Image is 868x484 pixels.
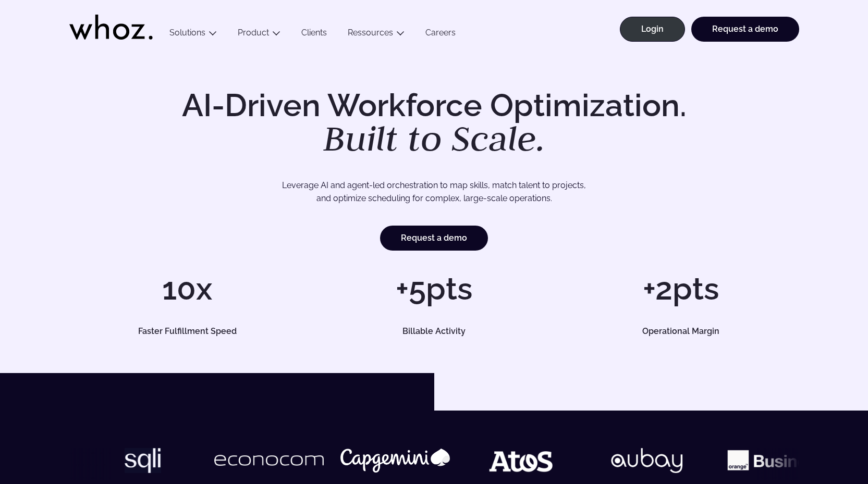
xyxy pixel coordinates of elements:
[81,327,294,336] h5: Faster Fulfillment Speed
[227,28,291,42] button: Product
[691,17,799,42] a: Request a demo
[574,327,787,336] h5: Operational Margin
[69,273,305,304] h1: 10x
[380,226,488,251] a: Request a demo
[563,273,799,304] h1: +2pts
[337,28,415,42] button: Ressources
[159,28,227,42] button: Solutions
[238,28,269,38] a: Product
[291,28,337,42] a: Clients
[348,28,393,38] a: Ressources
[106,179,763,205] p: Leverage AI and agent-led orchestration to map skills, match talent to projects, and optimize sch...
[323,115,545,161] em: Built to Scale.
[328,327,541,336] h5: Billable Activity
[167,90,701,156] h1: AI-Driven Workforce Optimization.
[620,17,685,42] a: Login
[415,28,466,42] a: Careers
[316,273,552,304] h1: +5pts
